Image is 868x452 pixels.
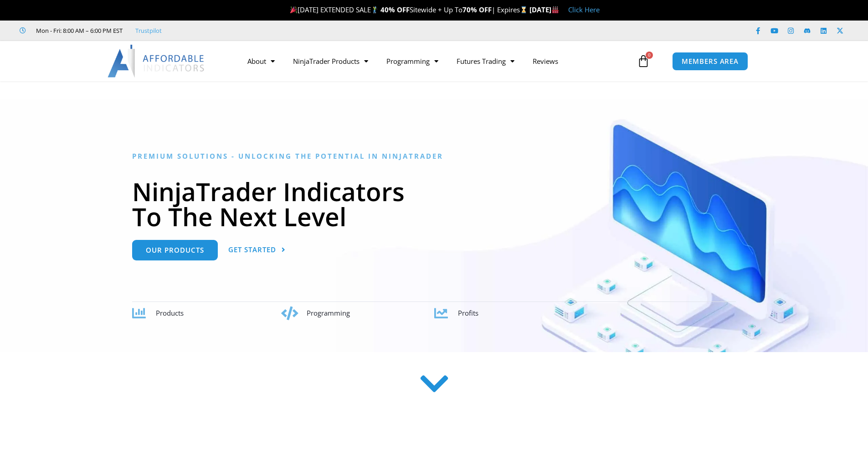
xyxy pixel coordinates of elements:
[529,5,559,14] strong: [DATE]
[108,45,205,78] img: LogoAI | Affordable Indicators – NinjaTrader
[371,6,378,13] img: 🏌️‍♂️
[380,5,410,14] strong: 40% OFF
[458,308,478,317] span: Profits
[132,152,736,161] h6: Premium Solutions - Unlocking the Potential in NinjaTrader
[284,51,377,72] a: NinjaTrader Products
[228,246,276,253] span: Get Started
[377,51,447,72] a: Programming
[623,48,663,74] a: 0
[156,308,184,317] span: Products
[646,52,653,59] span: 0
[462,5,492,14] strong: 70% OFF
[132,240,218,260] a: Our Products
[520,6,527,13] img: ⌛
[146,247,204,254] span: Our Products
[552,6,559,13] img: 🏭
[524,51,567,72] a: Reviews
[672,52,748,71] a: MEMBERS AREA
[238,51,635,72] nav: Menu
[135,25,162,36] a: Trustpilot
[682,58,739,65] span: MEMBERS AREA
[228,240,286,260] a: Get Started
[307,308,350,317] span: Programming
[447,51,524,72] a: Futures Trading
[132,179,736,229] h1: NinjaTrader Indicators To The Next Level
[238,51,284,72] a: About
[34,25,123,36] span: Mon - Fri: 8:00 AM – 6:00 PM EST
[290,6,297,13] img: 🎉
[288,5,529,14] span: [DATE] EXTENDED SALE Sitewide + Up To | Expires
[568,5,600,14] a: Click Here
